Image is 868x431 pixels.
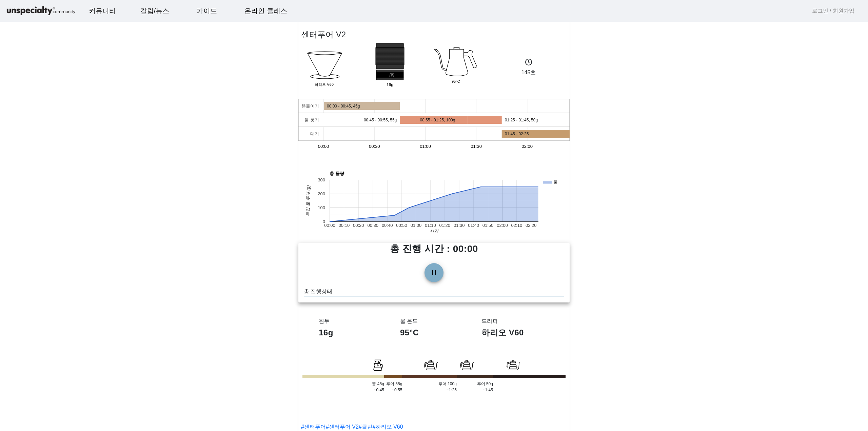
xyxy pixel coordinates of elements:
text: 01:30 [454,223,465,228]
h1: 95°C [400,327,468,338]
a: 온라인 클래스 [239,2,293,20]
text: 00:50 [396,223,407,228]
span: 총 진행상태 [304,289,332,294]
p: ~0:45 [302,387,384,393]
text: 뜸들이기 [301,103,319,109]
text: 00:40 [382,223,393,228]
mat-icon: schedule [525,58,533,66]
text: 총 물량 [330,171,344,176]
h3: 원두 [319,318,387,324]
h3: 드리퍼 [481,318,549,324]
text: 100 [318,205,325,210]
p: 푸어 55g [384,381,402,387]
img: bloom [424,358,438,372]
p: ~0:55 [384,387,402,393]
h3: 물 온도 [400,318,468,324]
a: 로그인 / 회원가입 [812,7,854,15]
text: 01:00 [420,144,431,149]
img: logo [5,5,77,17]
text: 00:30 [367,223,378,228]
h1: 하리오 V60 [481,327,549,338]
text: 01:20 [439,223,451,228]
h1: 총 진행 시간 : 00:00 [298,243,570,255]
text: 00:55 - 01:25, 100g [420,118,455,122]
a: #센터푸어 [301,424,326,430]
text: 02:00 [497,223,508,228]
text: 00:10 [339,223,350,228]
p: 푸어 50g [457,381,493,387]
text: 01:25 - 01:45, 50g [505,118,538,122]
text: 0 [323,219,325,224]
span: 홈 [21,225,25,231]
text: 02:00 [522,144,533,149]
text: 01:40 [468,223,479,228]
h1: 16g [319,327,387,338]
a: #클린 [359,424,373,430]
span: 대화 [62,226,70,231]
text: 00:00 [318,144,329,149]
text: 물 붓기 [304,117,319,122]
text: 02:20 [526,223,537,228]
text: 300 [318,177,325,182]
a: 홈 [2,215,45,232]
img: bloom [460,358,474,372]
span: 설정 [105,225,113,231]
img: bloom [507,358,520,372]
text: 01:10 [425,223,436,228]
a: 설정 [87,215,130,232]
text: 00:20 [353,223,364,228]
svg: A chart. [298,167,570,235]
text: 01:00 [411,223,422,228]
a: #센터푸어 V2 [326,424,359,430]
text: 01:30 [471,144,482,149]
img: bloom [371,358,384,372]
a: 칼럼/뉴스 [135,2,175,20]
text: 00:00 - 00:45, 45g [327,104,360,109]
text: 물 [553,179,558,184]
p: 뜸 45g [302,381,384,387]
text: 01:50 [482,223,494,228]
a: 가이드 [191,2,222,20]
h2: 센터푸어 V2 [301,28,346,41]
text: 대기 [310,131,319,136]
text: 02:10 [511,223,522,228]
text: 00:45 - 00:55, 55g [364,118,397,122]
text: 200 [318,191,325,196]
a: 커뮤니티 [83,2,121,20]
a: 대화 [45,215,87,232]
p: 145초 [500,68,557,77]
p: 푸어 100g [402,381,457,387]
text: 00:00 [324,223,335,228]
svg: A chart. [298,99,570,167]
text: 01:45 - 02:25 [505,132,529,136]
text: 투입 물 무게 (g) [305,185,311,216]
tspan: 하리오 V60 [315,82,334,86]
tspan: 16g [387,82,393,87]
text: 00:30 [369,144,380,149]
p: ~1:25 [402,387,457,393]
a: #하리오 V60 [373,424,403,430]
text: 시간 [430,229,439,234]
p: ~1:45 [457,387,493,393]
